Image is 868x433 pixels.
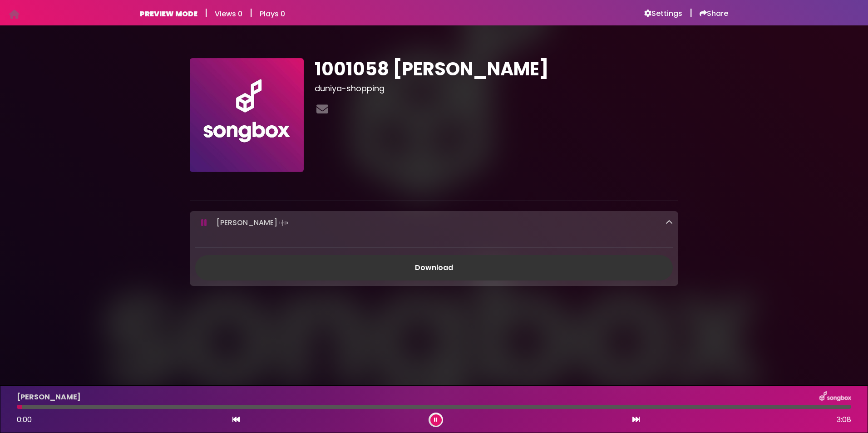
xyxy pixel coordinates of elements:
a: Settings [644,9,682,18]
h5: | [205,7,207,18]
h3: duniya-shopping [315,84,678,93]
p: [PERSON_NAME] [217,216,290,229]
h5: | [250,7,252,18]
img: 70beCsgvRrCVkCpAseDU [190,58,304,172]
h6: Plays 0 [260,10,285,18]
a: Download [195,255,673,280]
h1: 1001058 [PERSON_NAME] [315,58,678,80]
h6: PREVIEW MODE [140,10,197,18]
h6: Views 0 [215,10,242,18]
a: Share [700,9,728,18]
img: waveform4.gif [277,216,290,229]
h5: | [690,7,692,18]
